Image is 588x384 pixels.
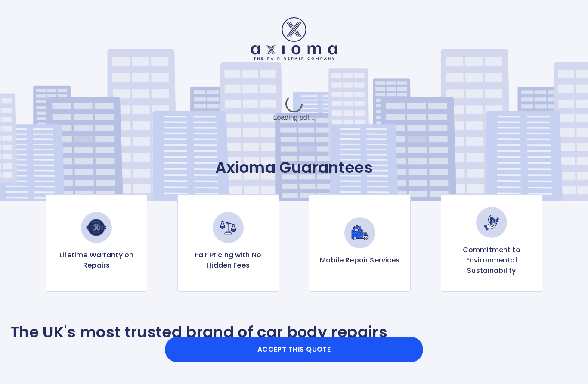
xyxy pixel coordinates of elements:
img: Mobile Repair Services [344,217,375,248]
img: Fair Pricing with No Hidden Fees [213,212,244,243]
p: Lifetime Warranty on Repairs [53,250,140,271]
p: Commitment to Environmental Sustainability [448,245,535,276]
img: Logo [251,17,337,60]
p: The UK's most trusted brand of car body repairs [10,323,387,342]
p: Mobile Repair Services [320,255,399,265]
div: Loading pdf... [229,87,359,131]
img: Lifetime Warranty on Repairs [81,212,112,243]
p: Fair Pricing with No Hidden Fees [185,250,272,271]
p: Axioma Guarantees [10,158,578,177]
button: Accept this Quote [165,337,423,362]
img: Commitment to Environmental Sustainability [476,207,507,238]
